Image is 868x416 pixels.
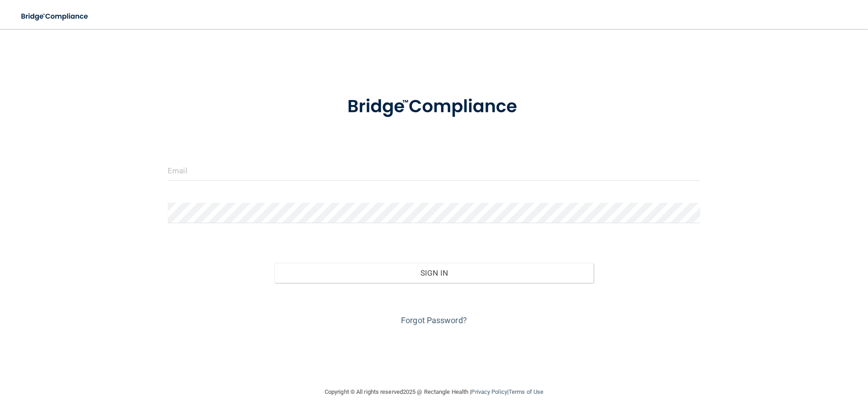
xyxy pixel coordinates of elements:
[168,160,700,181] input: Email
[401,316,467,325] a: Forgot Password?
[471,388,507,395] a: Privacy Policy
[329,83,539,130] img: bridge_compliance_login_screen.278c3ca4.svg
[274,263,594,283] button: Sign In
[509,388,543,395] a: Terms of Use
[14,7,97,26] img: bridge_compliance_login_screen.278c3ca4.svg
[269,378,599,406] div: Copyright © All rights reserved 2025 @ Rectangle Health | |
